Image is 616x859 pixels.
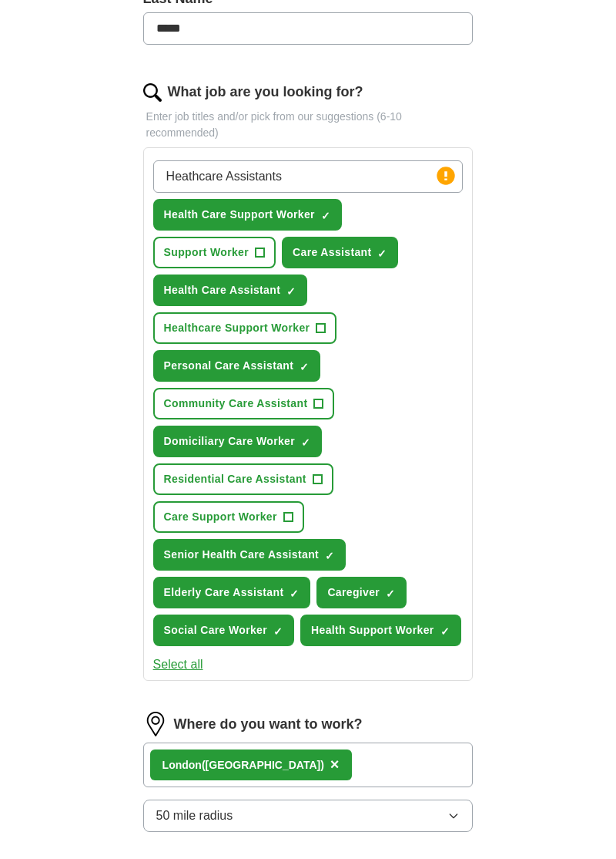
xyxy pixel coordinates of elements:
p: Enter job titles and/or pick from our suggestions (6-10 recommended) [143,109,474,141]
span: 50 mile radius [156,807,233,825]
span: ✓ [386,588,395,600]
button: Domiciliary Care Worker✓ [153,426,322,457]
span: Social Care Worker [164,622,267,638]
button: Health Care Assistant✓ [153,275,308,306]
strong: Londo [162,759,196,771]
button: Health Support Worker✓ [300,615,461,646]
span: ✓ [440,625,450,638]
button: Community Care Assistant [153,388,335,419]
span: Care Support Worker [164,509,277,525]
img: location.png [143,712,168,736]
span: Health Support Worker [311,622,434,638]
span: Caregiver [327,584,380,601]
span: ✓ [301,436,310,449]
button: 50 mile radius [143,800,474,832]
button: Personal Care Assistant✓ [153,350,321,382]
input: Type a job title and press enter [153,160,464,193]
span: ✓ [325,550,334,562]
span: × [330,756,340,773]
span: Health Care Support Worker [164,207,315,223]
button: × [330,753,340,776]
button: Care Assistant✓ [282,237,398,268]
span: ✓ [290,588,299,600]
button: Caregiver✓ [316,577,407,608]
span: Health Care Assistant [164,282,281,298]
span: Community Care Assistant [164,396,308,412]
span: Residential Care Assistant [164,471,306,487]
button: Residential Care Assistant [153,463,333,495]
span: Domiciliary Care Worker [164,433,295,450]
span: ✓ [377,248,387,260]
span: ✓ [321,210,330,222]
span: Senior Health Care Assistant [164,547,319,563]
button: Senior Health Care Assistant✓ [153,539,346,571]
span: ✓ [286,285,296,298]
button: Healthcare Support Worker [153,312,337,344]
span: ✓ [273,625,283,638]
button: Health Care Support Worker✓ [153,199,342,231]
span: Care Assistant [293,244,371,261]
button: Social Care Worker✓ [153,615,294,646]
span: Healthcare Support Worker [164,320,310,336]
span: Support Worker [164,244,249,261]
span: ([GEOGRAPHIC_DATA]) [202,759,324,771]
div: n [162,757,324,773]
button: Care Support Worker [153,501,304,533]
span: Personal Care Assistant [164,358,294,374]
button: Select all [153,655,203,674]
label: Where do you want to work? [174,714,363,735]
label: What job are you looking for? [168,82,363,103]
button: Support Worker [153,237,276,268]
span: ✓ [300,361,309,373]
img: search.png [143,83,162,102]
span: Elderly Care Assistant [164,584,284,601]
button: Elderly Care Assistant✓ [153,577,311,608]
